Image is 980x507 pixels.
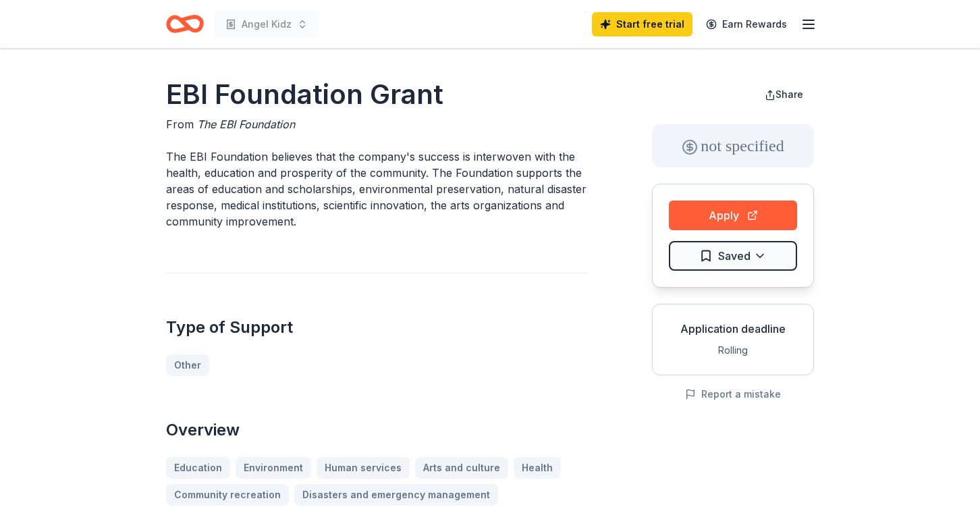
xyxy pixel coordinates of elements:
[166,354,209,376] a: Other
[663,342,802,358] div: Rolling
[669,241,797,271] button: Saved
[652,124,814,167] div: not specified
[166,116,587,132] div: From
[197,117,295,131] span: The EBI Foundation
[215,11,319,38] button: Angel Kidz
[685,386,781,402] button: Report a mistake
[166,419,587,441] h2: Overview
[592,12,692,36] a: Start free trial
[166,317,587,338] h2: Type of Support
[775,88,803,100] span: Share
[669,201,797,230] button: Apply
[754,81,814,108] button: Share
[718,247,751,265] span: Saved
[166,76,587,113] h1: EBI Foundation Grant
[242,16,292,32] span: Angel Kidz
[166,149,587,230] p: The EBI Foundation believes that the company's success is interwoven with the health, education a...
[663,321,802,337] div: Application deadline
[166,8,204,40] a: Home
[698,12,795,36] a: Earn Rewards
